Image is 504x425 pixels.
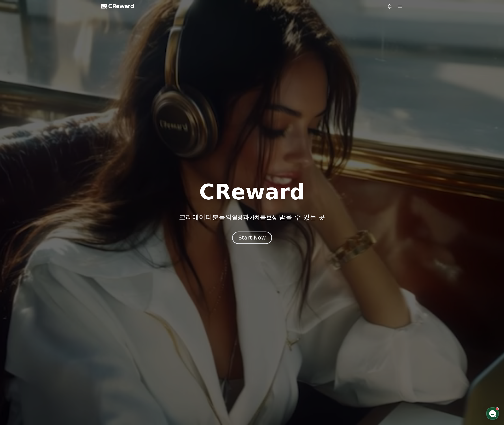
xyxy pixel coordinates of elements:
span: 설정 [68,146,73,150]
a: 홈 [1,140,29,151]
h1: CReward [199,182,305,203]
span: CReward [108,3,134,10]
a: 대화 [29,140,57,151]
span: 대화 [40,147,46,150]
span: 홈 [14,146,17,150]
a: Start Now [233,236,271,240]
div: Start Now [238,234,266,242]
span: 가치 [249,215,260,221]
span: 열정 [232,215,243,221]
a: 설정 [57,140,85,151]
span: 보상 [266,215,277,221]
p: 크리에이터분들의 과 를 받을 수 있는 곳 [179,213,325,221]
button: Start Now [232,231,272,244]
a: CReward [101,3,134,10]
